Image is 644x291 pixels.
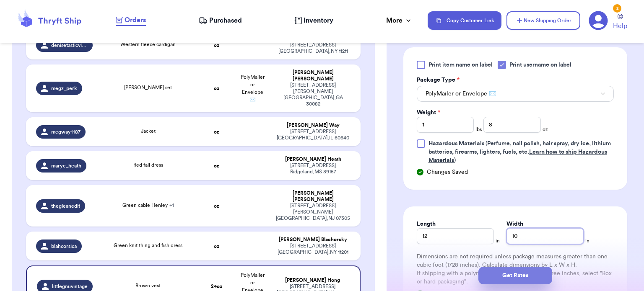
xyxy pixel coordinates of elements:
span: Western fleece cardigan [120,42,176,47]
strong: oz [214,129,219,134]
label: Width [506,220,523,228]
span: PolyMailer or Envelope ✉️ [241,75,265,102]
span: megway1187 [51,129,80,135]
div: [PERSON_NAME] Blachorsky [275,237,351,243]
span: Inventory [304,15,333,26]
span: (Perfume, nail polish, hair spray, dry ice, lithium batteries, firearms, lighters, fuels, etc. ) [428,141,611,163]
button: PolyMailer or Envelope ✉️ [417,86,614,102]
div: [PERSON_NAME] Way [275,122,351,129]
span: Hazardous Materials [428,141,484,147]
span: denisetasticvintage [51,42,88,49]
span: Help [613,21,627,31]
div: [PERSON_NAME] Hong [275,277,350,283]
span: Print item name on label [428,61,493,69]
a: 2 [589,11,608,30]
button: Copy Customer Link [428,11,501,30]
div: [STREET_ADDRESS] Ridgeland , MS 39157 [275,162,351,175]
span: megz_perk [51,85,77,92]
div: [STREET_ADDRESS] [GEOGRAPHIC_DATA] , NY 11211 [275,42,351,54]
a: Inventory [294,15,333,26]
div: [PERSON_NAME] [PERSON_NAME] [275,70,351,82]
div: Dimensions are not required unless package measures greater than one cubic foot (1728 inches). Ca... [417,252,614,286]
span: marye_heath [51,162,81,169]
span: Green cable Henley [122,203,174,208]
span: blahcorsica [51,243,77,250]
strong: oz [214,163,219,168]
div: [STREET_ADDRESS][PERSON_NAME] [GEOGRAPHIC_DATA] , NJ 07305 [275,203,351,221]
span: [PERSON_NAME] set [124,85,172,90]
span: Print username on label [509,61,571,69]
span: in [496,237,500,244]
div: More [386,15,413,26]
div: 2 [613,4,621,13]
span: Green knit thing and fish dress [114,243,182,248]
strong: oz [214,86,219,91]
strong: oz [214,43,219,48]
a: Purchased [199,15,242,26]
span: Jacket [141,129,156,134]
span: thegleanedit [51,203,80,209]
span: Brown vest [135,283,161,288]
strong: oz [214,244,219,249]
label: Length [417,220,436,228]
div: [STREET_ADDRESS] [GEOGRAPHIC_DATA] , NY 11201 [275,243,351,255]
a: Help [613,14,627,31]
div: [PERSON_NAME] Heath [275,156,351,162]
span: Purchased [209,15,242,26]
span: lbs [475,126,482,133]
label: Weight [417,108,440,117]
strong: oz [214,203,219,209]
span: oz [543,126,548,133]
span: Red fall dress [133,162,163,167]
span: + 1 [169,203,174,208]
div: [STREET_ADDRESS] [GEOGRAPHIC_DATA] , IL 60640 [275,129,351,141]
button: New Shipping Order [506,11,580,30]
div: [PERSON_NAME] [PERSON_NAME] [275,190,351,203]
a: Orders [116,15,146,26]
span: Changes Saved [427,168,468,176]
strong: 24 oz [211,284,222,289]
div: [STREET_ADDRESS][PERSON_NAME] [GEOGRAPHIC_DATA] , GA 30082 [275,82,351,107]
span: PolyMailer or Envelope ✉️ [426,90,496,98]
button: Get Rates [478,267,552,284]
label: Package Type [417,76,460,84]
span: Orders [125,15,146,25]
span: in [585,237,589,244]
span: littlegnuvintage [52,283,88,290]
